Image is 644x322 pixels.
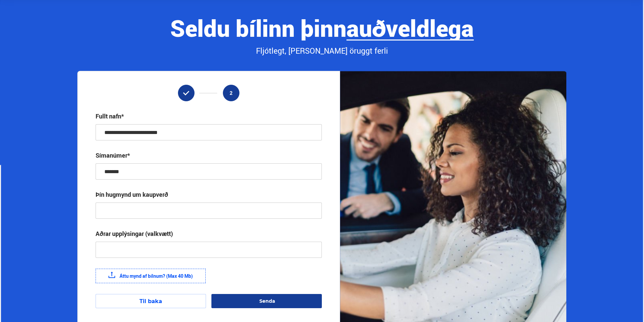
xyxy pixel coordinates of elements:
button: Senda [211,294,322,308]
div: Fljótlegt, [PERSON_NAME] öruggt ferli [77,45,566,57]
button: Open LiveChat chat widget [5,3,26,23]
div: Fullt nafn* [96,112,124,120]
div: Aðrar upplýsingar (valkvætt) [96,230,173,238]
b: auðveldlega [346,12,474,44]
div: Seldu bílinn þinn [77,15,566,41]
span: Senda [259,298,275,304]
div: Þín hugmynd um kaupverð [96,190,168,198]
button: Til baka [96,294,206,308]
label: Áttu mynd af bílnum? (Max 40 Mb) [96,269,206,283]
div: Símanúmer* [96,151,130,159]
span: 2 [230,90,233,96]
